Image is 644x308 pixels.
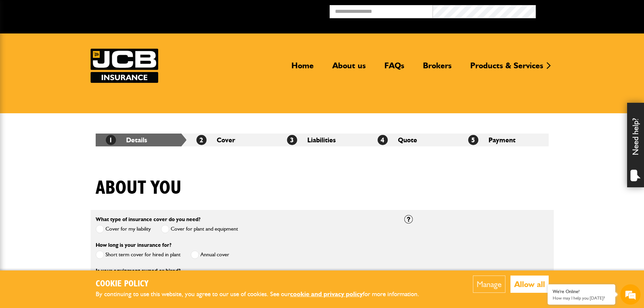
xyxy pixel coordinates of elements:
label: What type of insurance cover do you need? [96,217,200,222]
li: Details [96,134,186,146]
span: 1 [106,135,116,145]
h1: About you [96,177,182,199]
label: How long is your insurance for? [96,242,171,248]
span: 5 [468,135,478,145]
li: Liabilities [277,134,367,146]
li: Cover [186,134,277,146]
span: 2 [196,135,207,145]
p: By continuing to use this website, you agree to our use of cookies. See our for more information. [96,289,430,300]
h2: Cookie Policy [96,279,430,289]
a: FAQs [379,61,409,76]
a: JCB Insurance Services [91,49,158,83]
span: 4 [378,135,388,145]
label: Cover for my liability [96,225,151,233]
div: We're Online! [553,289,610,294]
label: Annual cover [191,251,229,259]
a: Brokers [418,61,457,76]
button: Broker Login [536,5,639,16]
button: Allow all [510,276,549,293]
img: JCB Insurance Services logo [91,49,158,83]
a: Home [286,61,319,76]
label: Short term cover for hired in plant [96,251,181,259]
label: Is your equipment owned or hired? [96,268,181,274]
label: Cover for plant and equipment [161,225,238,233]
a: About us [327,61,371,76]
button: Manage [473,276,505,293]
li: Quote [367,134,458,146]
p: How may I help you today? [553,295,610,301]
div: Need help? [627,103,644,187]
span: 3 [287,135,297,145]
li: Payment [458,134,549,146]
a: Products & Services [465,61,548,76]
a: cookie and privacy policy [290,290,363,298]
